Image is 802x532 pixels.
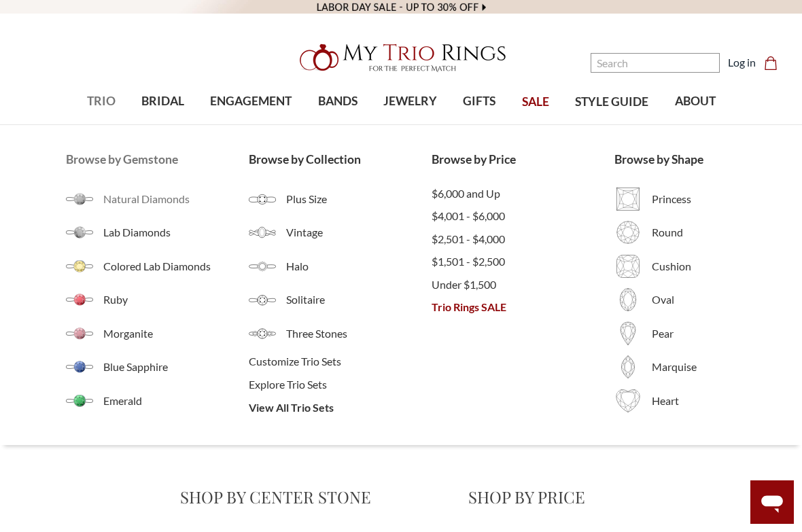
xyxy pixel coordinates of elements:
[614,353,736,380] a: Marquise
[286,258,432,274] span: Halo
[432,185,614,202] a: $6,000 and Up
[652,291,736,308] span: Oval
[249,185,432,213] a: Plus Size
[614,151,736,169] a: Browse by Shape
[66,320,93,347] img: Morganite
[103,359,249,375] span: Blue Sapphire
[87,92,116,110] span: TRIO
[103,191,249,207] span: Natural Diamonds
[764,54,786,71] a: Cart with 0 items
[652,393,736,409] span: Heart
[249,219,276,246] img: Vintage
[304,79,370,124] a: BANDS
[652,224,736,241] span: Round
[210,92,292,110] span: ENGAGEMENT
[404,124,417,125] button: submenu toggle
[286,224,432,241] span: Vintage
[450,79,508,124] a: GIFTS
[66,387,249,414] a: Emerald
[249,286,432,313] a: Solitaire
[66,185,93,213] img: Natural Diamonds
[411,486,642,508] h2: SHOP BY PRICE
[249,286,276,313] img: Solitaire
[160,486,391,508] h2: SHOP BY CENTER STONE
[66,219,249,246] a: Lab Diamonds
[244,124,258,125] button: submenu toggle
[509,80,562,124] a: SALE
[292,36,510,79] img: My Trio Rings
[66,320,249,347] a: Morganite
[66,151,249,169] a: Browse by Gemstone
[66,353,249,380] a: Blue Sapphire
[249,400,432,416] a: View All Trio Sets
[575,93,648,111] span: STYLE GUIDE
[652,191,736,207] span: Princess
[73,79,128,124] a: TRIO
[318,92,358,110] span: BANDS
[472,124,486,125] button: submenu toggle
[614,253,736,280] a: Cushion
[249,320,276,347] img: Three Stones
[728,54,756,71] a: Log in
[66,219,93,246] img: Lab Grown Diamonds
[652,258,736,274] span: Cushion
[66,185,249,213] a: Natural Diamonds
[103,258,249,274] span: Colored Lab Diamonds
[432,208,614,224] a: $4,001 - $6,000
[432,299,614,315] span: Trio Rings SALE
[370,79,450,124] a: JEWELRY
[197,79,304,124] a: ENGAGEMENT
[103,393,249,409] span: Emerald
[103,325,249,342] span: Morganite
[652,359,736,375] span: Marquise
[249,353,432,370] a: Customize Trio Sets
[614,387,736,414] a: Heart
[614,219,736,246] a: Round
[432,277,614,293] a: Under $1,500
[286,325,432,342] span: Three Stones
[249,185,276,213] img: Plus Size
[249,219,432,246] a: Vintage
[286,291,432,308] span: Solitaire
[432,231,614,247] span: $2,501 - $4,000
[66,387,93,414] img: Emerald
[562,80,661,124] a: STYLE GUIDE
[249,253,276,280] img: Halo
[156,124,169,125] button: submenu toggle
[66,253,93,280] img: Colored Diamonds
[249,320,432,347] a: Three Stones
[232,36,570,79] a: My Trio Rings
[141,92,184,110] span: BRIDAL
[463,92,495,110] span: GIFTS
[614,320,736,347] a: Pear
[66,253,249,280] a: Colored Lab Diamonds
[66,286,93,313] img: Ruby
[764,56,778,70] svg: cart.cart_preview
[249,151,432,169] a: Browse by Collection
[432,151,614,169] a: Browse by Price
[652,325,736,342] span: Pear
[591,53,720,73] input: Search and use arrows or TAB to navigate results
[103,291,249,308] span: Ruby
[249,253,432,280] a: Halo
[614,185,736,213] a: Princess
[128,79,197,124] a: BRIDAL
[249,376,432,393] a: Explore Trio Sets
[522,93,549,111] span: SALE
[614,286,736,313] a: Oval
[432,253,614,270] a: $1,501 - $2,500
[66,353,93,380] img: Blue Sapphire
[286,191,432,207] span: Plus Size
[94,124,108,125] button: submenu toggle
